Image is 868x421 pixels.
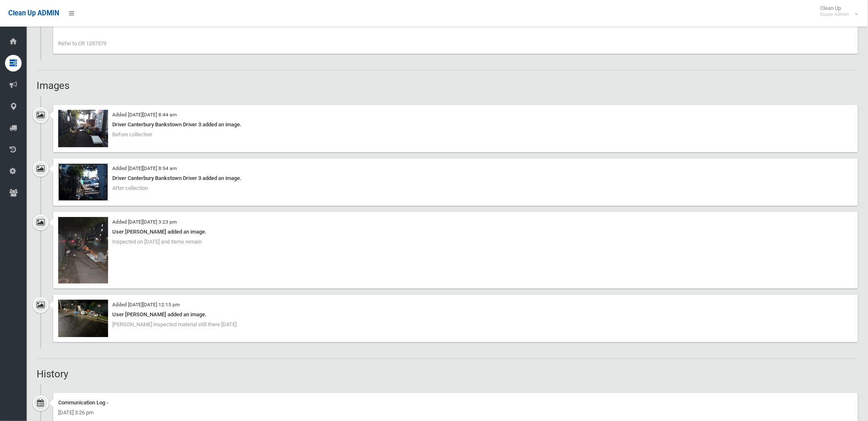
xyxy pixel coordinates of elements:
[112,321,237,327] span: [PERSON_NAME] inspected material still there [DATE]
[58,398,853,408] div: Communication Log -
[112,165,177,171] small: Added [DATE][DATE] 8:54 am
[58,227,853,237] div: User [PERSON_NAME] added an image.
[37,369,858,379] h2: History
[37,80,858,91] h2: Images
[58,40,106,47] span: Refer to CR 1297579
[58,120,853,130] div: Driver Canterbury Bankstown Driver 3 added an image.
[112,302,180,308] small: Added [DATE][DATE] 12:15 pm
[58,163,108,201] img: 2025-07-2308.54.304379715007181833081.jpg
[112,239,202,245] span: Inspected on [DATE] and items remain
[112,219,177,225] small: Added [DATE][DATE] 3:23 pm
[8,9,59,17] span: Clean Up ADMIN
[58,110,108,147] img: 2025-07-2308.44.116594977350946229821.jpg
[58,310,853,320] div: User [PERSON_NAME] added an image.
[58,173,853,183] div: Driver Canterbury Bankstown Driver 3 added an image.
[58,408,853,418] div: [DATE] 3:26 pm
[112,131,152,138] span: Before collection
[112,185,148,191] span: After collection
[816,5,858,17] span: Clean Up
[112,112,177,118] small: Added [DATE][DATE] 8:44 am
[58,217,108,283] img: f70b6349-5e26-4b43-82b7-99126568e91c.jpg
[58,300,108,337] img: fd2efa68-dcc5-4d52-b551-6126ad08a550.jpg
[821,11,849,17] small: Super Admin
